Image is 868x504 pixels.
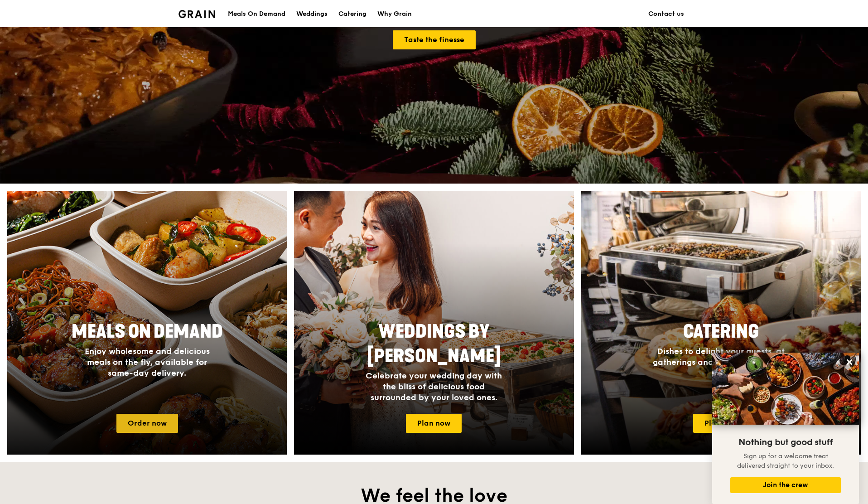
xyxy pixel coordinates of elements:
div: Weddings [296,0,328,28]
a: Contact us [643,0,690,28]
div: Why Grain [377,0,412,28]
img: catering-card.e1cfaf3e.jpg [581,191,861,455]
a: CateringDishes to delight your guests, at gatherings and events of all sizes.Plan now [581,191,861,455]
span: Weddings by [PERSON_NAME] [367,321,501,367]
img: DSC07876-Edit02-Large.jpeg [712,353,859,425]
span: Celebrate your wedding day with the bliss of delicious food surrounded by your loved ones. [366,371,502,402]
a: Plan now [693,414,749,433]
div: Catering [338,0,366,28]
a: Why Grain [372,0,417,28]
span: Dishes to delight your guests, at gatherings and events of all sizes. [653,346,789,367]
div: Meals On Demand [228,0,285,28]
button: Join the crew [730,477,841,493]
a: Meals On DemandEnjoy wholesome and delicious meals on the fly, available for same-day delivery.Or... [7,191,287,455]
a: Plan now [406,414,462,433]
span: Enjoy wholesome and delicious meals on the fly, available for same-day delivery. [85,346,210,378]
img: Grain [178,10,215,18]
a: Order now [116,414,178,433]
span: Catering [683,321,759,343]
span: Sign up for a welcome treat delivered straight to your inbox. [737,452,834,470]
button: Close [842,355,857,369]
span: Meals On Demand [72,321,223,343]
a: Weddings [291,0,333,28]
a: Weddings by [PERSON_NAME]Celebrate your wedding day with the bliss of delicious food surrounded b... [294,191,574,455]
img: weddings-card.4f3003b8.jpg [294,191,574,455]
span: Nothing but good stuff [738,437,833,448]
a: Catering [333,0,372,28]
a: Taste the finesse [393,30,476,49]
